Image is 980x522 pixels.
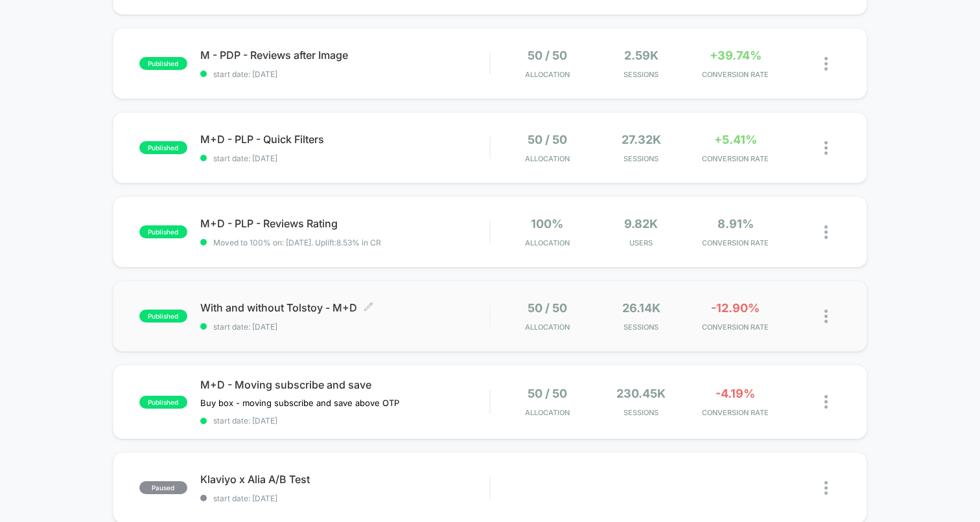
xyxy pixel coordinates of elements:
span: start date: [DATE] [200,416,489,426]
span: Klaviyo x Alia A/B Test [200,473,489,486]
span: Allocation [525,154,570,163]
span: published [139,396,187,409]
span: published [139,310,187,323]
span: published [139,225,187,238]
span: Allocation [525,70,570,79]
span: Sessions [598,408,685,417]
span: Allocation [525,408,570,417]
span: 2.59k [624,49,659,62]
span: 27.32k [622,133,661,146]
span: +5.41% [714,133,757,146]
span: start date: [DATE] [200,494,489,503]
span: 50 / 50 [528,301,567,315]
span: M - PDP - Reviews after Image [200,49,489,62]
span: M+D - PLP - Quick Filters [200,133,489,146]
span: published [139,57,187,70]
img: close [824,225,828,239]
span: CONVERSION RATE [692,70,779,79]
span: published [139,141,187,154]
span: paused [139,481,187,494]
span: start date: [DATE] [200,322,489,332]
span: 9.82k [624,217,658,231]
span: CONVERSION RATE [692,323,779,332]
span: Buy box - moving subscribe and save above OTP [200,398,399,408]
span: 50 / 50 [528,49,567,62]
img: close [824,141,828,155]
span: CONVERSION RATE [692,238,779,247]
span: Allocation [525,323,570,332]
span: 8.91% [717,217,754,231]
span: -4.19% [716,387,755,400]
span: Sessions [598,154,685,163]
span: Allocation [525,238,570,247]
span: With and without Tolstoy - M+D [200,301,489,314]
span: 26.14k [622,301,660,315]
img: close [824,57,828,71]
span: 100% [531,217,563,231]
span: start date: [DATE] [200,153,489,163]
span: CONVERSION RATE [692,154,779,163]
span: Sessions [598,323,685,332]
span: CONVERSION RATE [692,408,779,417]
img: close [824,395,828,409]
span: Users [598,238,685,247]
span: M+D - Moving subscribe and save [200,378,489,391]
span: +39.74% [710,49,762,62]
span: 50 / 50 [528,133,567,146]
img: close [824,481,828,495]
span: M+D - PLP - Reviews Rating [200,217,489,230]
span: Moved to 100% on: [DATE] . Uplift: 8.53% in CR [213,238,381,247]
span: 230.45k [616,387,666,400]
span: Sessions [598,70,685,79]
span: 50 / 50 [528,387,567,400]
span: -12.90% [711,301,760,315]
img: close [824,310,828,323]
span: start date: [DATE] [200,69,489,79]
